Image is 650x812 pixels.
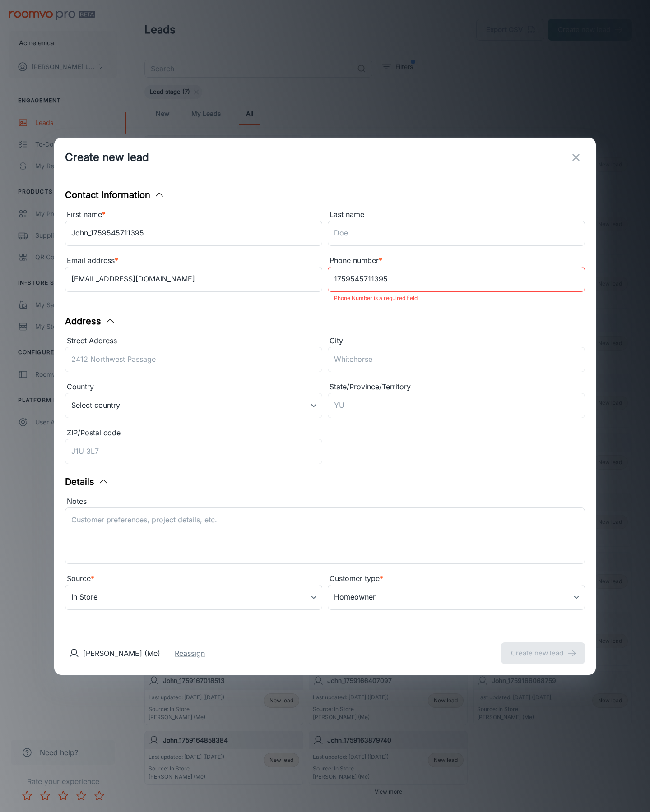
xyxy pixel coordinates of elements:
div: Street Address [65,335,322,347]
input: John [65,221,322,246]
button: exit [567,148,585,166]
div: Phone number [328,255,585,267]
div: ZIP/Postal code [65,427,322,439]
input: 2412 Northwest Passage [65,347,322,372]
input: Doe [328,221,585,246]
div: Notes [65,496,585,507]
div: Country [65,381,322,393]
div: Homeowner [328,585,585,610]
button: Reassign [175,648,205,659]
input: +1 439-123-4567 [328,267,585,292]
div: First name [65,209,322,221]
div: Last name [328,209,585,221]
button: Contact Information [65,188,165,202]
h1: Create new lead [65,149,149,166]
div: City [328,335,585,347]
p: Phone Number is a required field [334,293,579,304]
p: [PERSON_NAME] (Me) [83,648,160,659]
div: Customer type [328,573,585,585]
div: Select country [65,393,322,418]
input: Whitehorse [328,347,585,372]
button: Address [65,314,116,328]
input: J1U 3L7 [65,439,322,464]
button: Details [65,475,109,489]
input: myname@example.com [65,267,322,292]
div: Email address [65,255,322,267]
input: YU [328,393,585,418]
div: In Store [65,585,322,610]
div: Source [65,573,322,585]
div: State/Province/Territory [328,381,585,393]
